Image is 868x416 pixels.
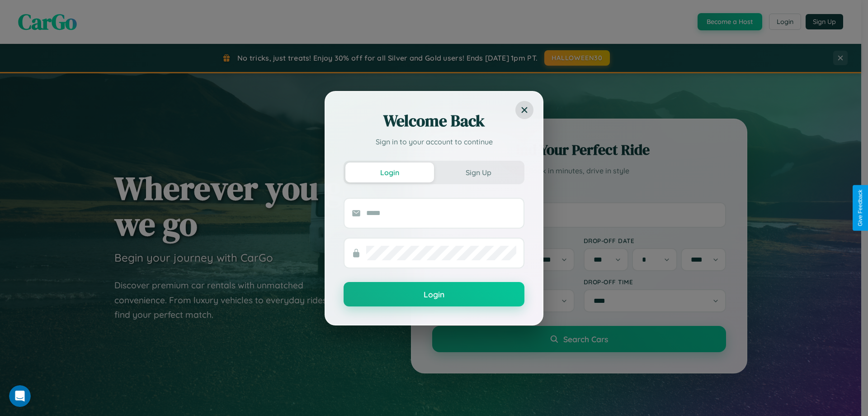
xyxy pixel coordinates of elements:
[434,163,523,182] button: Sign Up
[9,385,31,407] iframe: Intercom live chat
[344,136,524,147] p: Sign in to your account to continue
[857,190,863,226] div: Give Feedback
[344,110,524,132] h2: Welcome Back
[345,163,434,182] button: Login
[344,282,524,306] button: Login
